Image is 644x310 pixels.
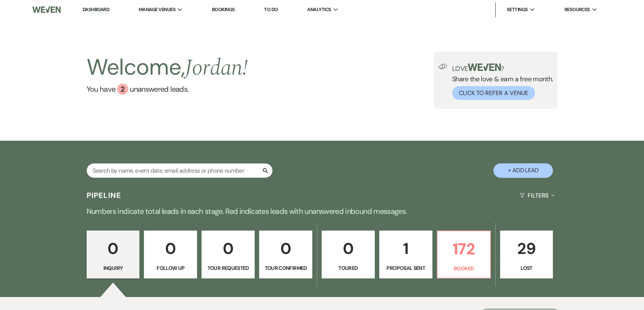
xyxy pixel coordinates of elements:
[206,236,250,261] p: 0
[117,84,128,95] div: 2
[149,264,192,272] p: Follow Up
[139,6,176,13] span: Manage Venues
[83,6,109,13] a: Dashboard
[384,236,428,261] p: 1
[144,231,197,279] a: 0Follow Up
[87,52,248,84] h2: Welcome,
[212,6,235,13] a: Bookings
[264,236,307,261] p: 0
[437,231,491,279] a: 172Booked
[442,236,486,261] p: 172
[87,231,140,279] a: 0Inquiry
[384,264,428,272] p: Proposal Sent
[507,6,528,13] span: Settings
[87,163,273,178] input: Search by name, event date, email address or phone number
[468,63,501,71] img: weven-logo-green.svg
[379,231,432,279] a: 1Proposal Sent
[438,63,448,69] img: loud-speaker-illustration.svg
[259,231,312,279] a: 0Tour Confirmed
[185,51,248,85] span: Jordan !
[54,205,590,217] p: Numbers indicate total leads in each stage. Red indicates leads with unanswered inbound messages.
[564,6,590,13] span: Resources
[264,6,278,13] a: To Do
[500,231,553,279] a: 29Lost
[264,264,307,272] p: Tour Confirmed
[442,264,486,273] p: Booked
[307,6,331,13] span: Analytics
[322,231,375,279] a: 0Toured
[87,190,122,200] h3: Pipeline
[517,186,557,205] button: Filters
[505,264,548,272] p: Lost
[202,231,255,279] a: 0Tour Requested
[493,163,553,178] button: + Add Lead
[87,84,248,95] a: You have 2 unanswered leads.
[326,264,370,272] p: Toured
[452,86,535,100] button: Click to Refer a Venue
[91,236,135,261] p: 0
[32,2,61,17] img: Weven Logo
[452,63,553,72] p: Love ?
[505,236,548,261] p: 29
[91,264,135,272] p: Inquiry
[149,236,192,261] p: 0
[326,236,370,261] p: 0
[206,264,250,272] p: Tour Requested
[448,63,553,100] div: Share the love & earn a free month.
